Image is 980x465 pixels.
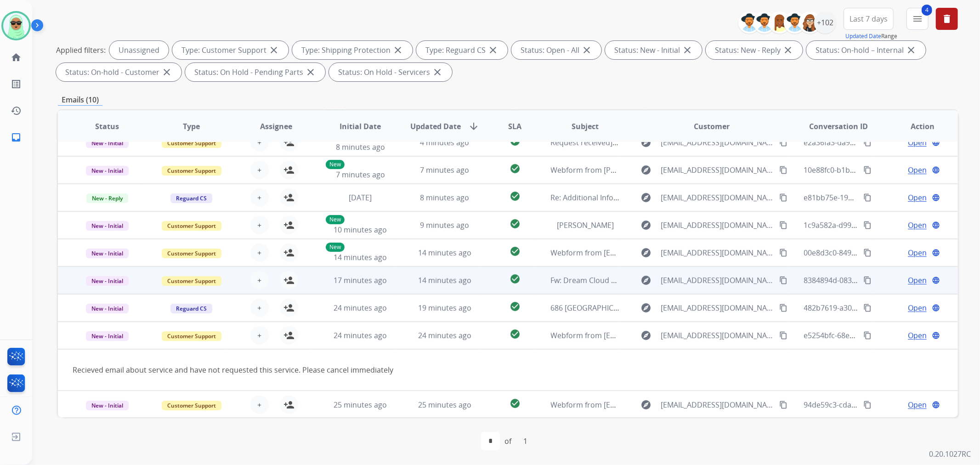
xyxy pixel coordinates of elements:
span: 17 minutes ago [334,275,387,285]
span: Open [908,137,927,148]
span: Type [183,121,200,132]
mat-icon: explore [640,302,651,313]
span: Conversation ID [809,121,868,132]
button: + [250,396,269,414]
span: 8 minutes ago [336,142,385,152]
span: Subject [572,121,599,132]
span: 14 minutes ago [334,252,387,262]
span: [EMAIL_ADDRESS][DOMAIN_NAME] [661,192,774,203]
span: New - Initial [86,401,129,410]
mat-icon: person_add [283,192,295,203]
mat-icon: close [392,45,403,56]
span: Webform from [PERSON_NAME][EMAIL_ADDRESS][DOMAIN_NAME] on [DATE] [551,165,816,175]
mat-icon: content_copy [863,401,872,409]
mat-icon: close [161,67,172,78]
mat-icon: person_add [283,220,295,231]
span: [EMAIL_ADDRESS][DOMAIN_NAME] [661,399,774,410]
span: New - Initial [86,304,129,313]
span: Customer Support [162,221,221,231]
div: Type: Customer Support [172,41,289,59]
mat-icon: explore [640,220,651,231]
mat-icon: language [932,331,940,340]
span: + [257,220,261,231]
mat-icon: language [932,276,940,284]
mat-icon: content_copy [779,221,787,229]
button: + [250,299,269,317]
span: Customer Support [162,276,221,286]
button: + [250,161,269,179]
p: New [326,243,345,252]
mat-icon: content_copy [863,331,872,340]
span: 10 minutes ago [334,225,387,235]
span: Customer Support [162,331,221,341]
mat-icon: person_add [283,399,295,410]
mat-icon: content_copy [779,401,787,409]
div: Type: Shipping Protection [292,41,413,59]
mat-icon: language [932,304,940,312]
div: Status: New - Initial [605,41,702,59]
mat-icon: explore [640,192,651,203]
mat-icon: content_copy [779,249,787,257]
span: [EMAIL_ADDRESS][DOMAIN_NAME] [661,275,774,286]
span: 7 minutes ago [420,165,469,175]
div: Type: Reguard CS [416,41,508,59]
mat-icon: content_copy [779,138,787,147]
span: Status [95,121,119,132]
span: + [257,192,261,203]
span: Open [908,220,927,231]
mat-icon: close [906,45,917,56]
span: Updated Date [410,121,461,132]
mat-icon: check_circle [510,329,521,340]
mat-icon: language [932,138,940,147]
mat-icon: history [11,105,22,116]
button: + [250,271,269,289]
mat-icon: close [581,45,592,56]
span: Request received] Resolve the issue and log your decision. ͏‌ ͏‌ ͏‌ ͏‌ ͏‌ ͏‌ ͏‌ ͏‌ ͏‌ ͏‌ ͏‌ ͏‌ ͏‌... [551,137,822,147]
button: + [250,188,269,207]
div: Status: New - Reply [706,41,803,59]
span: Re: Additional Information [551,193,642,203]
span: Open [908,164,927,176]
span: Last 7 days [850,17,888,21]
span: [EMAIL_ADDRESS][DOMAIN_NAME] [661,247,774,258]
span: Initial Date [340,121,381,132]
button: + [250,133,269,152]
mat-icon: close [432,67,443,78]
span: 19 minutes ago [418,303,471,313]
span: 8 minutes ago [420,193,469,203]
span: [PERSON_NAME] [557,220,614,230]
span: Open [908,275,927,286]
mat-icon: content_copy [863,166,872,174]
mat-icon: content_copy [779,331,787,340]
mat-icon: language [932,221,940,229]
mat-icon: close [305,67,316,78]
div: Status: On-hold – Internal [806,41,926,59]
p: Applied filters: [56,45,106,56]
span: 686 [GEOGRAPHIC_DATA][PERSON_NAME] 89052 - Work Order New Email Address Update [551,303,860,313]
span: Customer [694,121,730,132]
mat-icon: explore [640,247,651,258]
span: New - Initial [86,249,129,258]
span: 8384894d-0838-45a3-820e-ed09080b436b [804,275,947,285]
span: 7 minutes ago [336,170,385,180]
span: Webform from [EMAIL_ADDRESS][DOMAIN_NAME] on [DATE] [551,330,759,340]
span: Open [908,247,927,258]
img: avatar [3,13,29,39]
span: e81bb75e-196e-4834-9fa0-0271b7e84c98 [804,193,945,203]
mat-icon: language [932,166,940,174]
span: Open [908,192,927,203]
mat-icon: explore [640,399,651,410]
span: Reguard CS [170,193,212,203]
mat-icon: check_circle [510,398,521,409]
span: 25 minutes ago [418,400,471,410]
mat-icon: language [932,401,940,409]
mat-icon: delete [941,13,952,24]
mat-icon: check_circle [510,163,521,174]
span: + [257,247,261,258]
span: + [257,137,261,148]
div: Status: On Hold - Pending Parts [185,63,325,81]
span: [EMAIL_ADDRESS][DOMAIN_NAME] [661,137,774,148]
span: Open [908,302,927,313]
span: + [257,399,261,410]
span: Fw: Dream Cloud Mattress Extended warranty [551,275,710,285]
